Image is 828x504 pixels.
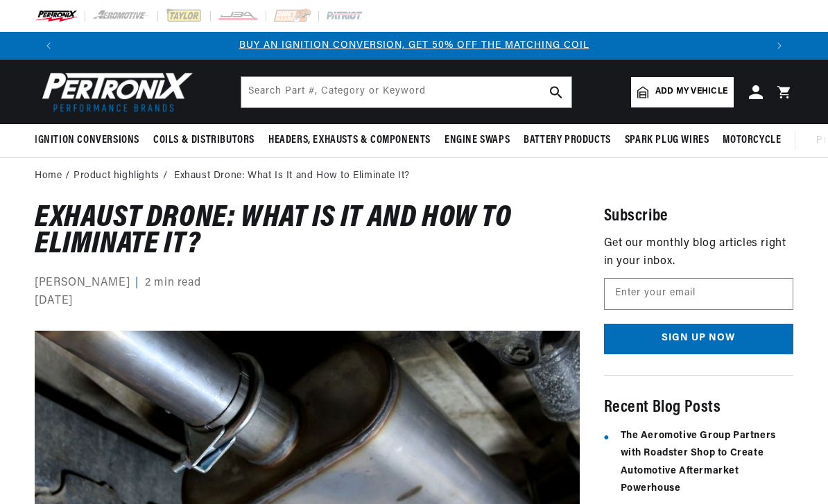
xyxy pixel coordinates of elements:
time: [DATE] [35,293,73,311]
span: Engine Swaps [445,133,510,148]
h5: Subscribe [604,205,794,229]
li: Exhaust Drone: What Is It and How to Eliminate It? [174,168,410,184]
button: search button [541,77,571,107]
summary: Spark Plug Wires [618,124,716,157]
summary: Engine Swaps [438,124,517,157]
a: The Aeromotive Group Partners with Roadster Shop to Create Automotive Aftermarket Powerhouse [621,431,776,494]
a: Home [35,168,62,184]
summary: Ignition Conversions [35,124,146,157]
span: Headers, Exhausts & Components [268,133,431,148]
span: Battery Products [524,133,611,148]
button: Subscribe [604,324,794,355]
a: BUY AN IGNITION CONVERSION, GET 50% OFF THE MATCHING COIL [239,40,589,51]
span: Coils & Distributors [153,133,255,148]
summary: Motorcycle [716,124,788,157]
h1: Exhaust Drone: What Is It and How to Eliminate It? [35,205,580,259]
p: Get our monthly blog articles right in your inbox. [604,235,794,270]
span: 2 min read [145,275,200,293]
summary: Battery Products [517,124,618,157]
nav: breadcrumbs [35,168,793,184]
div: Announcement [62,38,766,53]
h5: Recent Blog Posts [604,397,794,420]
span: Ignition Conversions [35,133,139,148]
button: Translation missing: en.sections.announcements.next_announcement [766,32,793,60]
a: Product highlights [74,168,159,184]
img: Pertronix [35,68,194,116]
span: Spark Plug Wires [625,133,709,148]
summary: Headers, Exhausts & Components [261,124,438,157]
span: Motorcycle [723,133,781,148]
input: Email [605,279,793,309]
summary: Coils & Distributors [146,124,261,157]
button: Translation missing: en.sections.announcements.previous_announcement [35,32,62,60]
input: Search Part #, Category or Keyword [241,77,571,107]
div: 1 of 3 [62,38,766,53]
span: [PERSON_NAME] [35,275,130,293]
a: Add my vehicle [631,77,734,107]
span: Add my vehicle [655,85,727,98]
